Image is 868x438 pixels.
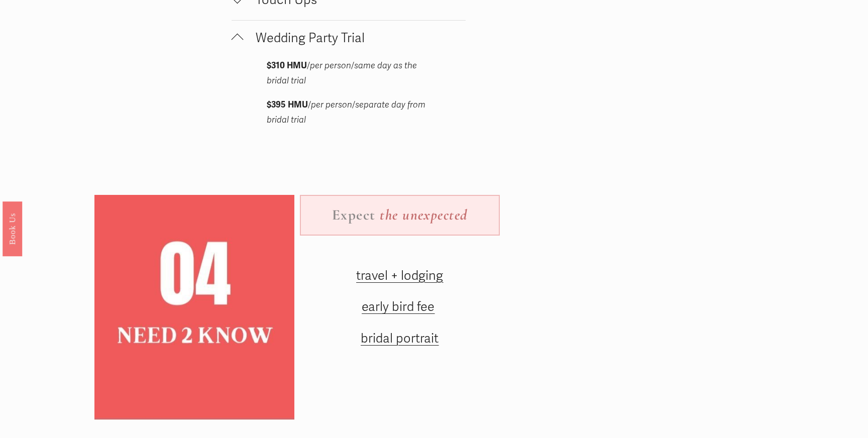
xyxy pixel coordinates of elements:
[3,201,22,256] a: Book Us
[362,299,435,314] a: early bird fee
[310,60,351,71] em: per person
[267,58,430,89] p: / /
[232,58,466,143] div: Wedding Party Trial
[267,97,430,128] p: / /
[311,99,352,110] em: per person
[380,206,467,224] em: the unexpected
[356,268,443,283] a: travel + lodging
[332,206,376,224] strong: Expect
[244,30,466,46] span: Wedding Party Trial
[267,60,307,71] strong: $310 HMU
[232,21,466,58] button: Wedding Party Trial
[361,331,439,346] a: bridal portrait
[267,99,308,110] strong: $395 HMU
